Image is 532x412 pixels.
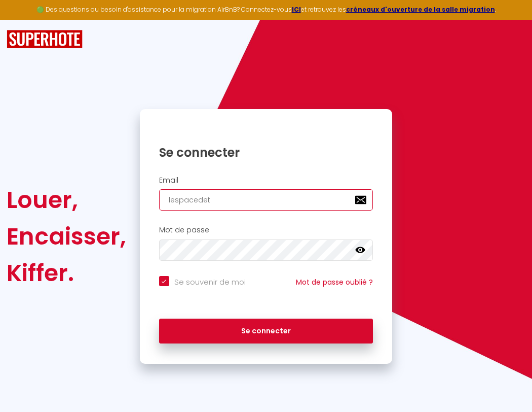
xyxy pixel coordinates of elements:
[159,145,373,160] h1: Se connecter
[7,30,83,49] img: SuperHote logo
[296,277,373,287] a: Mot de passe oublié ?
[159,226,373,234] h2: Mot de passe
[8,4,39,35] button: Ouvrir le widget de chat LiveChat
[159,189,373,211] input: Ton Email
[159,176,373,185] h2: Email
[7,255,126,291] div: Kiffer.
[292,5,301,14] a: ICI
[159,319,373,344] button: Se connecter
[7,182,126,218] div: Louer,
[7,218,126,255] div: Encaisser,
[346,5,495,14] a: créneaux d'ouverture de la salle migration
